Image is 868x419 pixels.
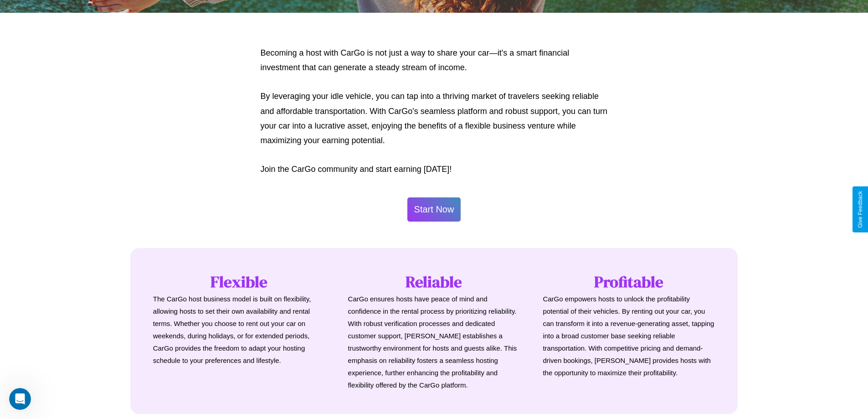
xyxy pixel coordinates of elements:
h1: Reliable [348,271,520,293]
p: By leveraging your idle vehicle, you can tap into a thriving market of travelers seeking reliable... [261,89,608,148]
p: Join the CarGo community and start earning [DATE]! [261,162,608,176]
p: CarGo ensures hosts have peace of mind and confidence in the rental process by prioritizing relia... [348,293,520,391]
p: CarGo empowers hosts to unlock the profitability potential of their vehicles. By renting out your... [543,293,715,379]
p: Becoming a host with CarGo is not just a way to share your car—it's a smart financial investment ... [261,46,608,75]
iframe: Intercom live chat [9,388,31,410]
p: The CarGo host business model is built on flexibility, allowing hosts to set their own availabili... [153,293,325,367]
button: Start Now [407,197,461,222]
div: Give Feedback [857,191,863,228]
h1: Flexible [153,271,325,293]
h1: Profitable [543,271,715,293]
